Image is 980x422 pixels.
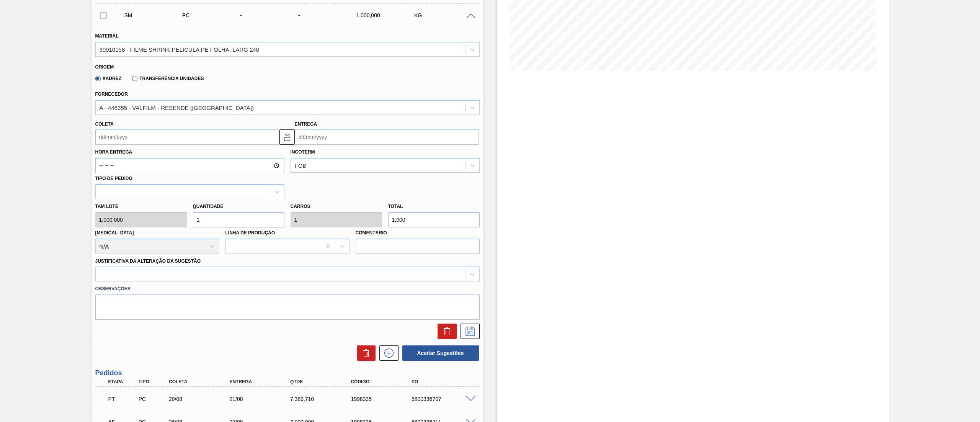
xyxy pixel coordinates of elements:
div: 5800336707 [410,396,479,402]
input: dd/mm/yyyy [95,129,279,145]
div: Pedido de Compra [180,12,247,18]
div: Pedido de Compra [137,396,170,402]
label: Comentário [356,227,480,239]
div: 20/08/2025 [167,396,236,402]
label: Transferência Unidades [132,76,204,81]
div: Entrega [227,379,297,384]
label: Fornecedor [95,92,128,97]
div: - [238,12,304,18]
input: dd/mm/yyyy [295,129,479,145]
div: Coleta [167,379,236,384]
div: 1998335 [349,396,418,402]
div: FOB [295,162,307,169]
label: Quantidade [193,204,224,209]
div: Excluir Sugestão [434,324,457,339]
label: Tam lote [95,201,187,212]
div: 7.389,710 [288,396,358,402]
label: Xadrez [95,76,122,81]
div: Código [349,379,418,384]
label: Material [95,33,119,39]
label: Linha de Produção [225,230,275,236]
div: Tipo [137,379,170,384]
div: - [296,12,363,18]
div: Aceitar Sugestões [399,345,480,361]
div: 21/08/2025 [227,396,297,402]
div: KG [412,12,479,18]
label: Tipo de pedido [95,176,132,181]
label: Observações [95,283,480,294]
img: locked [283,132,292,142]
div: Qtde [288,379,358,384]
div: Pedido em Trânsito [106,391,139,407]
label: Total [388,204,403,209]
label: Incoterm [291,149,315,155]
label: Carros [291,204,310,209]
div: PO [410,379,479,384]
label: [MEDICAL_DATA] [95,230,134,236]
h3: Pedidos [95,369,480,377]
div: Excluir Sugestões [353,345,376,361]
div: Sugestão Manual [122,12,189,18]
div: Etapa [106,379,139,384]
div: A - 446355 - VALFILM - RESENDE ([GEOGRAPHIC_DATA]) [100,104,254,111]
div: 1.000,000 [354,12,420,18]
label: Justificativa da Alteração da Sugestão [95,258,201,264]
div: Salvar Sugestão [457,324,480,339]
div: Nova sugestão [376,345,399,361]
label: Hora Entrega [95,147,284,158]
label: Entrega [295,121,317,127]
label: Coleta [95,121,114,127]
p: PT [108,396,137,402]
button: Aceitar Sugestões [402,345,479,361]
div: 30010158 - FILME SHRINK;PELICULA PE FOLHA; LARG 240 [100,46,260,52]
button: locked [279,129,295,145]
label: Origem [95,64,114,70]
